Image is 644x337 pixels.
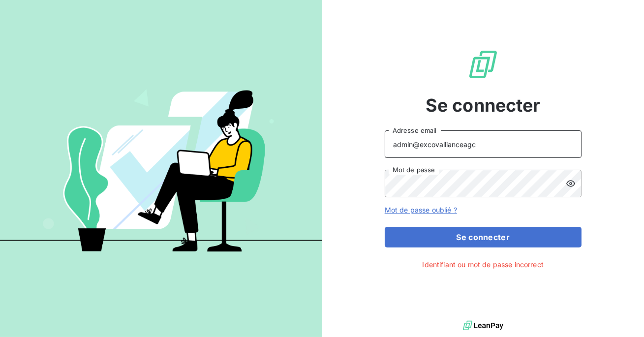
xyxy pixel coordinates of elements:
img: Logo LeanPay [467,49,499,80]
input: placeholder [385,130,582,158]
span: Identifiant ou mot de passe incorrect [422,259,544,270]
img: logo [463,318,503,333]
button: Se connecter [385,227,582,247]
span: Se connecter [426,92,541,119]
a: Mot de passe oublié ? [385,206,457,214]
